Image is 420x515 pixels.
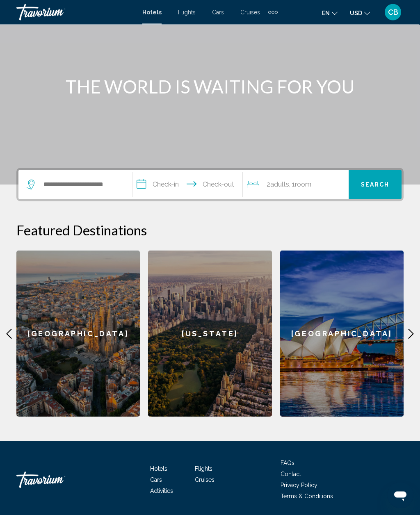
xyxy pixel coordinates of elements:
[281,482,317,489] a: Privacy Policy
[387,482,413,508] iframe: Bouton de lancement de la fenêtre de messagerie
[243,170,349,200] button: Travelers: 2 adults, 0 children
[195,466,212,472] a: Flights
[132,170,242,200] button: Check in and out dates
[280,251,404,417] a: [GEOGRAPHIC_DATA]
[178,9,196,16] a: Flights
[18,170,402,200] div: Search widget
[148,251,272,417] a: [US_STATE]
[240,9,260,16] a: Cruises
[56,76,364,98] h1: THE WORLD IS WAITING FOR YOU
[270,181,289,189] span: Adults
[361,182,390,189] span: Search
[142,9,162,16] a: Hotels
[150,466,167,472] a: Hotels
[322,7,338,19] button: Change language
[267,179,289,191] span: 2
[212,9,224,16] a: Cars
[349,170,402,200] button: Search
[382,4,404,21] button: User Menu
[281,460,294,467] a: FAQs
[281,493,333,500] a: Terms & Conditions
[388,8,398,16] span: CB
[16,468,98,492] a: Travorium
[268,6,278,19] button: Extra navigation items
[150,488,173,494] a: Activities
[16,4,134,21] a: Travorium
[150,477,162,483] a: Cars
[322,10,330,16] span: en
[295,181,311,189] span: Room
[281,471,301,478] a: Contact
[289,179,311,191] span: , 1
[195,477,215,483] a: Cruises
[16,222,404,239] h2: Featured Destinations
[16,251,140,417] a: [GEOGRAPHIC_DATA]
[350,7,370,19] button: Change currency
[350,10,362,16] span: USD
